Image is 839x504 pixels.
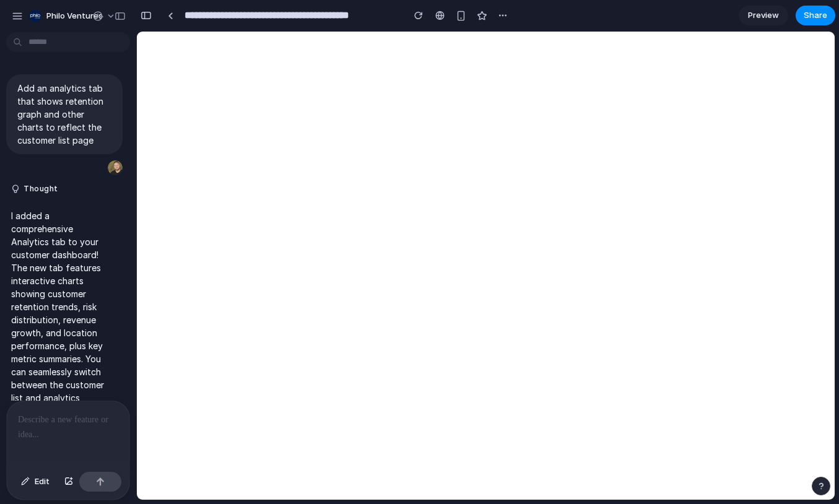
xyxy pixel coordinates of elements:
[15,472,56,492] button: Edit
[804,9,827,22] span: Share
[796,6,835,25] button: Share
[35,476,50,488] span: Edit
[739,6,788,25] a: Preview
[11,209,104,456] p: I added a comprehensive Analytics tab to your customer dashboard! The new tab features interactiv...
[24,6,122,26] button: Philo Ventures
[17,82,111,147] p: Add an analytics tab that shows retention graph and other charts to reflect the customer list page
[748,9,779,22] span: Preview
[46,10,103,22] span: Philo Ventures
